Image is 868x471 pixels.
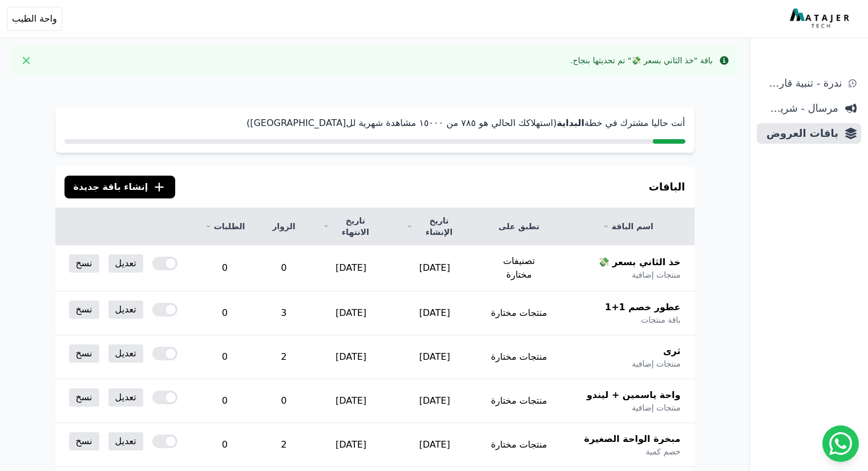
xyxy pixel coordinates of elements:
span: مبخرة الواحة الصغيرة [584,432,681,446]
h3: الباقات [649,179,685,195]
td: [DATE] [393,291,476,335]
a: نسخ [69,388,99,407]
span: خذ الثاني بسعر 💸 [598,255,681,269]
td: [DATE] [393,423,476,467]
td: تصنيفات مختارة [477,245,562,291]
a: تعديل [108,432,143,450]
a: الطلبات [205,221,245,232]
td: 0 [191,335,259,379]
span: واحة ياسمين + ليندو [587,388,680,402]
td: 2 [259,423,309,467]
img: MatajerTech Logo [790,9,852,29]
span: واحة الطيب [12,12,57,26]
a: تعديل [108,254,143,273]
td: 2 [259,335,309,379]
td: منتجات مختارة [477,379,562,423]
p: أنت حاليا مشترك في خطة (استهلاكك الحالي هو ٧٨٥ من ١٥۰۰۰ مشاهدة شهرية لل[GEOGRAPHIC_DATA]) [64,116,685,130]
a: تعديل [108,344,143,363]
a: تاريخ الانتهاء [323,215,380,238]
button: إنشاء باقة جديدة [64,176,176,198]
td: 0 [259,379,309,423]
span: إنشاء باقة جديدة [74,180,148,194]
td: منتجات مختارة [477,335,562,379]
td: [DATE] [393,245,476,291]
a: اسم الباقة [575,221,680,232]
a: نسخ [69,432,99,450]
td: 0 [191,379,259,423]
span: باقة منتجات [641,314,680,326]
th: تطبق على [477,208,562,245]
td: منتجات مختارة [477,423,562,467]
button: واحة الطيب [7,7,62,31]
span: باقات العروض [761,125,838,141]
span: خصم كمية [645,446,680,457]
a: تعديل [108,388,143,407]
td: [DATE] [393,335,476,379]
strong: البداية [556,117,584,128]
a: تاريخ الإنشاء [406,215,462,238]
td: منتجات مختارة [477,291,562,335]
td: 0 [191,291,259,335]
span: مرسال - شريط دعاية [761,100,838,116]
td: [DATE] [309,245,393,291]
th: الزوار [259,208,309,245]
td: [DATE] [393,379,476,423]
span: منتجات إضافية [632,402,680,413]
td: [DATE] [309,335,393,379]
a: نسخ [69,301,99,319]
td: 0 [191,423,259,467]
a: تعديل [108,301,143,319]
span: ندرة - تنبية قارب علي النفاذ [761,75,842,91]
td: 0 [259,245,309,291]
span: منتجات إضافية [632,269,680,281]
button: Close [17,51,35,70]
td: 0 [191,245,259,291]
td: [DATE] [309,379,393,423]
a: نسخ [69,254,99,273]
td: [DATE] [309,291,393,335]
div: باقة "خذ الثاني بسعر 💸" تم تحديثها بنجاح. [570,55,713,66]
span: ثرى [663,344,681,358]
a: نسخ [69,344,99,363]
td: 3 [259,291,309,335]
span: عطور خصم 1+1 [605,301,680,314]
span: منتجات إضافية [632,358,680,370]
td: [DATE] [309,423,393,467]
